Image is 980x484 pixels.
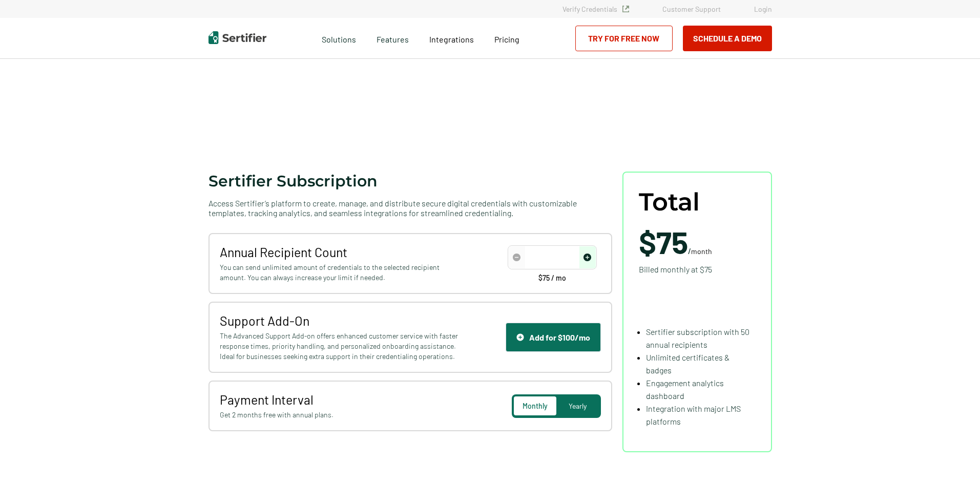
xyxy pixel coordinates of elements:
[509,246,525,268] span: decrease number
[208,198,612,218] span: Access Sertifier’s platform to create, manage, and distribute secure digital credentials with cus...
[646,327,749,349] span: Sertifier subscription with 50 annual recipients
[494,34,519,44] span: Pricing
[562,5,629,13] a: Verify Credentials
[646,378,724,401] span: Engagement analytics dashboard
[639,223,688,260] span: $75
[513,254,520,261] img: Decrease Icon
[208,31,266,44] img: Sertifier | Digital Credentialing Platform
[639,263,712,276] span: Billed monthly at $75
[691,247,712,256] span: month
[622,6,629,12] img: Verified
[646,404,741,426] span: Integration with major LMS platforms
[220,313,461,328] span: Support Add-On
[220,410,461,420] span: Get 2 months free with annual plans.
[377,32,409,45] span: Features
[429,32,474,45] a: Integrations
[220,244,461,260] span: Annual Recipient Count
[639,188,700,216] span: Total
[322,32,356,45] span: Solutions
[583,254,591,261] img: Increase Icon
[646,352,729,375] span: Unlimited certificates & badges
[208,172,378,191] span: Sertifier Subscription
[523,402,548,410] span: Monthly
[569,402,587,410] span: Yearly
[516,332,590,342] div: Add for $100/mo
[516,333,524,341] img: Support Icon
[662,5,721,13] a: Customer Support
[220,331,461,362] span: The Advanced Support Add-on offers enhanced customer service with faster response times, priority...
[429,34,474,44] span: Integrations
[754,5,772,13] a: Login
[575,26,673,51] a: Try for Free Now
[220,262,461,283] span: You can send unlimited amount of credentials to the selected recipient amount. You can always inc...
[220,392,461,407] span: Payment Interval
[506,323,601,352] button: Support IconAdd for $100/mo
[494,32,519,45] a: Pricing
[538,275,566,282] span: $75 / mo
[579,246,596,268] span: increase number
[639,226,712,257] span: /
